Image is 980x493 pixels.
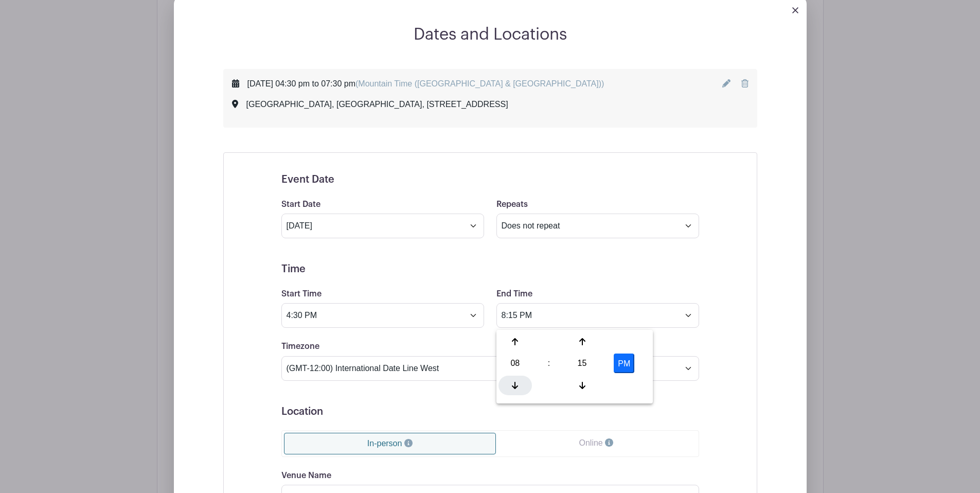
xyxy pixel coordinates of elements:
label: Start Time [281,289,322,299]
h5: Event Date [281,173,699,186]
a: Online [496,433,696,453]
input: Select [281,214,484,238]
h5: Location [281,406,699,418]
input: Select [281,303,484,328]
label: Venue Name [281,471,331,481]
img: close_button-5f87c8562297e5c2d7936805f587ecaba9071eb48480494691a3f1689db116b3.svg [792,7,798,13]
h5: Time [281,263,699,275]
label: Repeats [496,200,528,209]
input: Select [496,303,699,328]
div: Increment Minute [565,332,599,351]
div: Decrement Minute [565,376,599,395]
div: Increment Hour [498,332,532,351]
label: Start Date [281,200,320,209]
div: Pick Hour [498,354,532,373]
span: (Mountain Time ([GEOGRAPHIC_DATA] & [GEOGRAPHIC_DATA])) [355,79,604,88]
label: Timezone [281,342,319,351]
label: End Time [496,289,532,299]
div: [GEOGRAPHIC_DATA], [GEOGRAPHIC_DATA], [STREET_ADDRESS] [246,98,508,111]
a: In-person [284,433,496,454]
div: Decrement Hour [498,376,532,395]
div: Pick Minute [565,354,599,373]
button: PM [614,354,634,373]
div: [DATE] 04:30 pm to 07:30 pm [247,78,604,90]
div: : [536,354,563,373]
h2: Dates and Locations [174,25,807,44]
